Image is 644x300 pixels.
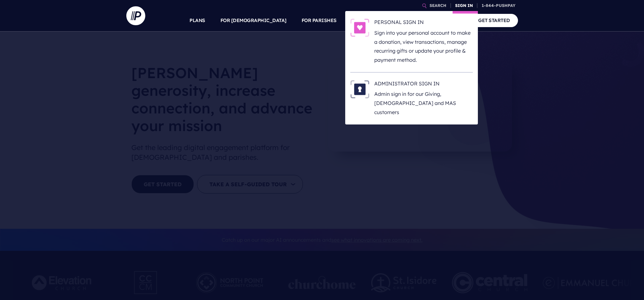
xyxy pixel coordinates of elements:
[350,80,369,98] img: ADMINISTRATOR SIGN IN - Illustration
[470,14,518,27] a: GET STARTED
[374,19,473,28] h6: PERSONAL SIGN IN
[350,19,473,65] a: PERSONAL SIGN IN - Illustration PERSONAL SIGN IN Sign into your personal account to make a donati...
[395,9,417,32] a: EXPLORE
[350,19,369,37] img: PERSONAL SIGN IN - Illustration
[374,28,473,65] p: Sign into your personal account to make a donation, view transactions, manage recurring gifts or ...
[432,9,455,32] a: COMPANY
[190,9,205,32] a: PLANS
[352,9,380,32] a: SOLUTIONS
[374,89,473,117] p: Admin sign in for our Giving, [DEMOGRAPHIC_DATA] and MAS customers
[302,9,337,32] a: FOR PARISHES
[374,80,473,89] h6: ADMINISTRATOR SIGN IN
[350,80,473,117] a: ADMINISTRATOR SIGN IN - Illustration ADMINISTRATOR SIGN IN Admin sign in for our Giving, [DEMOGRA...
[220,9,286,32] a: FOR [DEMOGRAPHIC_DATA]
